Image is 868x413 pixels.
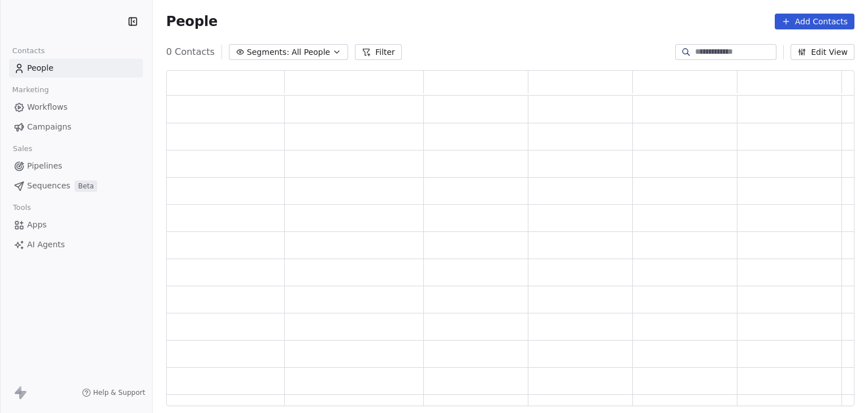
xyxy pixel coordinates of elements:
span: Beta [75,180,97,192]
span: Workflows [27,101,68,113]
span: Campaigns [27,121,71,133]
a: Campaigns [9,118,143,136]
span: Pipelines [27,160,62,172]
a: Workflows [9,98,143,117]
span: 0 Contacts [166,45,215,59]
a: Pipelines [9,157,143,175]
a: SequencesBeta [9,177,143,195]
span: AI Agents [27,239,65,251]
span: Apps [27,219,47,231]
a: AI Agents [9,235,143,254]
span: Sequences [27,180,70,192]
button: Add Contacts [775,14,854,29]
span: Marketing [7,81,54,98]
span: Tools [8,199,36,216]
span: Help & Support [93,388,145,397]
span: All People [292,46,330,58]
span: People [166,13,218,30]
a: Apps [9,216,143,234]
span: Segments: [247,46,289,58]
span: Contacts [7,42,50,59]
span: Sales [8,140,37,157]
button: Filter [355,44,402,60]
a: People [9,59,143,78]
button: Edit View [791,44,854,60]
span: People [27,62,54,74]
a: Help & Support [82,388,145,397]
